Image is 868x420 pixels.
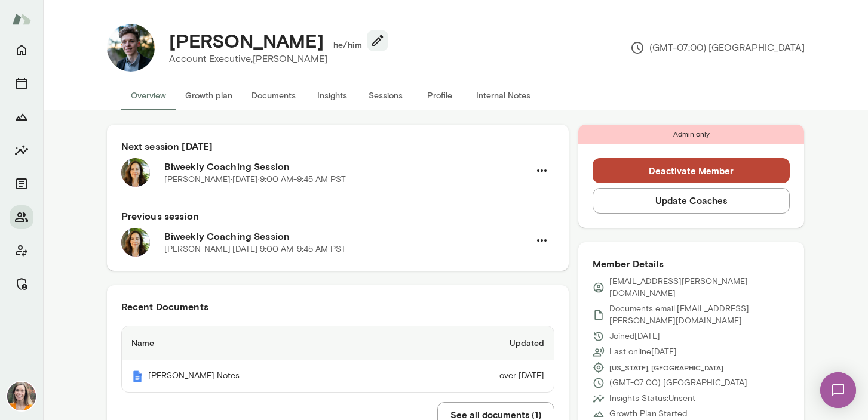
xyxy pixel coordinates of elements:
button: Sessions [10,72,33,95]
button: Growth plan [176,81,242,110]
p: [EMAIL_ADDRESS][PERSON_NAME][DOMAIN_NAME] [609,276,790,299]
img: Mason Diaz [107,24,155,72]
button: Insights [10,138,33,162]
p: [PERSON_NAME] · [DATE] · 9:00 AM-9:45 AM PST [164,243,346,255]
th: Updated [409,326,554,360]
button: Growth Plan [10,105,33,129]
h6: Recent Documents [121,299,554,314]
p: Account Executive, [PERSON_NAME] [169,52,379,66]
button: Overview [121,81,176,110]
h6: Biweekly Coaching Session [164,159,529,174]
p: Documents email: [EMAIL_ADDRESS][PERSON_NAME][DOMAIN_NAME] [609,303,790,327]
p: (GMT-07:00) [GEOGRAPHIC_DATA] [630,41,805,55]
img: Carrie Kelly [7,382,36,410]
th: Name [122,326,409,360]
button: Members [10,205,33,229]
span: [US_STATE], [GEOGRAPHIC_DATA] [609,363,723,372]
button: Deactivate Member [593,158,790,183]
h6: Biweekly Coaching Session [164,229,529,243]
td: over [DATE] [409,360,554,392]
button: Home [10,38,33,62]
p: Last online [DATE] [609,346,677,358]
button: Manage [10,272,33,296]
h6: Previous session [121,209,554,223]
h6: Member Details [593,257,790,271]
button: Documents [10,172,33,196]
img: Mento [12,8,31,30]
h4: [PERSON_NAME] [169,29,324,52]
p: Joined [DATE] [609,331,660,342]
h6: Next session [DATE] [121,139,554,153]
h6: he/him [333,39,363,51]
p: Growth Plan: Started [609,408,687,420]
th: [PERSON_NAME] Notes [122,360,409,392]
button: Documents [242,81,305,110]
p: (GMT-07:00) [GEOGRAPHIC_DATA] [609,377,747,389]
button: Internal Notes [467,81,540,110]
button: Update Coaches [593,188,790,213]
button: Client app [10,239,33,262]
button: Insights [305,81,359,110]
button: Sessions [359,81,413,110]
div: Admin only [578,125,805,144]
p: Insights Status: Unsent [609,393,695,404]
img: Mento [131,370,143,382]
button: Profile [413,81,467,110]
p: [PERSON_NAME] · [DATE] · 9:00 AM-9:45 AM PST [164,174,346,186]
